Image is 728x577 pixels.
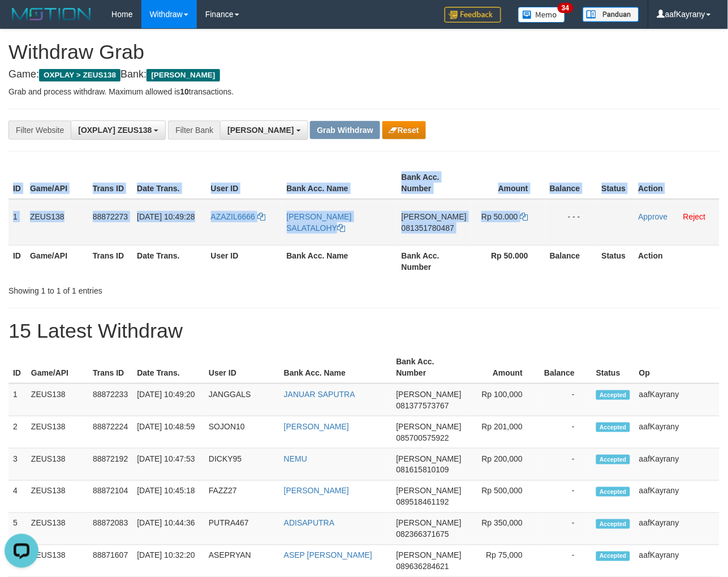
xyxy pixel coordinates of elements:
span: Accepted [596,455,630,464]
span: Accepted [596,423,630,432]
th: Game/API [27,351,88,384]
td: aafKayrany [635,384,720,416]
button: [PERSON_NAME] [220,120,308,140]
button: Open LiveChat chat widget [5,5,38,38]
th: Amount [471,167,545,199]
button: [OXPLAY] ZEUS138 [71,120,166,140]
th: Date Trans. [132,167,206,199]
td: aafKayrany [635,481,720,513]
img: Button%20Memo.svg [518,7,566,23]
td: Rp 201,000 [466,416,540,449]
span: [PERSON_NAME] [147,69,219,81]
span: Copy 081615810109 to clipboard [397,466,449,475]
td: 5 [8,513,27,545]
td: ZEUS138 [27,513,88,545]
button: Reset [382,121,426,139]
td: SOJON10 [204,416,279,449]
span: [PERSON_NAME] [397,390,462,399]
td: Rp 500,000 [466,481,540,513]
th: User ID [204,351,279,384]
td: - [540,481,592,513]
span: [PERSON_NAME] [397,422,462,431]
th: Status [592,351,635,384]
td: FAZZ27 [204,481,279,513]
td: Rp 350,000 [466,513,540,545]
th: ID [8,245,25,277]
td: Rp 200,000 [466,449,540,481]
span: Accepted [596,390,630,400]
h1: 15 Latest Withdraw [8,320,720,342]
span: Copy 089518461192 to clipboard [397,498,449,507]
th: Bank Acc. Number [397,167,471,199]
th: Bank Acc. Name [282,245,397,277]
span: Copy 089636284621 to clipboard [397,562,449,571]
span: [DATE] 10:49:28 [137,212,195,221]
td: - [540,416,592,449]
th: Balance [545,245,597,277]
td: ZEUS138 [27,384,88,416]
th: Action [634,245,720,277]
p: Grab and process withdraw. Maximum allowed is transactions. [8,86,720,97]
span: [PERSON_NAME] [397,486,462,496]
td: 3 [8,449,27,481]
a: Copy 50000 to clipboard [520,212,528,221]
td: ZEUS138 [27,449,88,481]
span: Copy 085700575922 to clipboard [397,433,449,442]
th: Trans ID [88,245,132,277]
th: Date Trans. [132,351,204,384]
th: Date Trans. [132,245,206,277]
td: [DATE] 10:48:59 [132,416,204,449]
span: [PERSON_NAME] [397,454,462,463]
div: Filter Bank [168,120,220,140]
td: 88872224 [88,416,132,449]
td: Rp 100,000 [466,384,540,416]
a: NEMU [284,454,307,463]
th: Bank Acc. Name [282,167,397,199]
a: [PERSON_NAME] SALATALOHY [287,212,352,232]
span: [PERSON_NAME] [227,126,294,135]
th: Trans ID [88,167,132,199]
td: ZEUS138 [25,199,88,246]
span: Copy 081351780487 to clipboard [402,223,454,232]
th: Bank Acc. Name [279,351,392,384]
th: Game/API [25,245,88,277]
td: - [540,513,592,545]
td: [DATE] 10:49:20 [132,384,204,416]
td: [DATE] 10:45:18 [132,481,204,513]
td: 1 [8,199,25,246]
h1: Withdraw Grab [8,41,720,63]
span: 34 [558,3,573,13]
td: 2 [8,416,27,449]
span: Accepted [596,519,630,529]
th: Rp 50.000 [471,245,545,277]
span: AZAZIL6666 [211,212,256,221]
td: ZEUS138 [27,481,88,513]
td: ZEUS138 [27,416,88,449]
th: Bank Acc. Number [392,351,466,384]
a: JANUAR SAPUTRA [284,390,355,399]
strong: 10 [180,87,189,96]
span: OXPLAY > ZEUS138 [39,69,120,81]
th: Balance [545,167,597,199]
td: 4 [8,481,27,513]
img: panduan.png [583,7,639,22]
span: Accepted [596,552,630,561]
span: [PERSON_NAME] [397,519,462,528]
th: Balance [540,351,592,384]
th: Trans ID [88,351,132,384]
td: [DATE] 10:44:36 [132,513,204,545]
td: aafKayrany [635,416,720,449]
th: Op [635,351,720,384]
th: Game/API [25,167,88,199]
a: Reject [683,212,706,221]
th: Status [597,167,634,199]
td: [DATE] 10:47:53 [132,449,204,481]
td: DICKY95 [204,449,279,481]
span: Accepted [596,487,630,497]
img: MOTION_logo.png [8,6,94,23]
div: Filter Website [8,120,71,140]
th: Action [634,167,720,199]
h4: Game: Bank: [8,69,720,80]
span: [PERSON_NAME] [402,212,467,221]
td: aafKayrany [635,513,720,545]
